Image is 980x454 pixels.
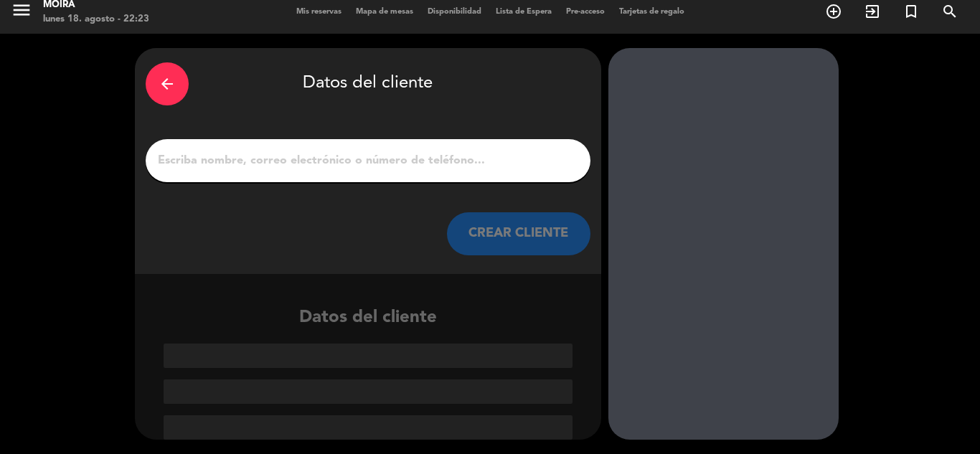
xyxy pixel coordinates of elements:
span: Disponibilidad [420,8,489,16]
div: lunes 18. agosto - 22:23 [43,12,149,27]
div: Datos del cliente [146,59,590,109]
div: Datos del cliente [135,304,601,440]
span: Tarjetas de regalo [612,8,692,16]
span: Mis reservas [289,8,349,16]
input: Escriba nombre, correo electrónico o número de teléfono... [156,151,580,171]
span: Mapa de mesas [349,8,420,16]
i: arrow_back [159,75,176,93]
i: add_circle_outline [825,3,842,20]
span: Pre-acceso [559,8,612,16]
i: search [941,3,958,20]
i: turned_in_not [903,3,920,20]
button: CREAR CLIENTE [447,212,590,255]
i: exit_to_app [864,3,881,20]
span: Lista de Espera [489,8,559,16]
